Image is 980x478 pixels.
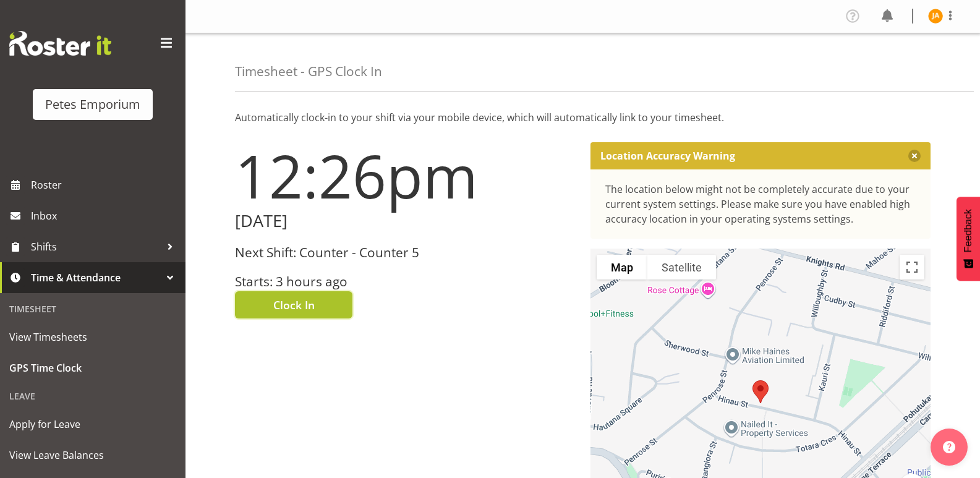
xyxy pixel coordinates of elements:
h2: [DATE] [235,211,576,231]
div: The location below might not be completely accurate due to your current system settings. Please m... [605,182,916,226]
button: Close message [908,150,921,162]
p: Location Accuracy Warning [600,150,735,162]
button: Toggle fullscreen view [900,255,924,280]
button: Feedback - Show survey [957,197,980,281]
button: Show satellite imagery [647,255,716,280]
span: Clock In [273,297,315,313]
span: Shifts [31,237,161,256]
div: Timesheet [3,296,182,322]
span: View Leave Balances [9,446,176,464]
p: Automatically clock-in to your shift via your mobile device, which will automatically link to you... [235,110,931,125]
span: View Timesheets [9,328,176,346]
a: Apply for Leave [3,409,182,440]
span: Time & Attendance [31,268,161,287]
h3: Next Shift: Counter - Counter 5 [235,245,576,260]
h3: Starts: 3 hours ago [235,275,576,289]
h1: 12:26pm [235,142,576,209]
span: GPS Time Clock [9,359,176,377]
span: Roster [31,176,179,194]
div: Leave [3,383,182,409]
span: Apply for Leave [9,415,176,433]
h4: Timesheet - GPS Clock In [235,64,382,79]
img: jeseryl-armstrong10788.jpg [928,9,943,23]
span: Inbox [31,207,179,225]
button: Clock In [235,291,352,318]
a: View Timesheets [3,322,182,352]
img: help-xxl-2.png [943,441,955,453]
div: Petes Emporium [45,95,140,114]
a: View Leave Balances [3,440,182,471]
span: Feedback [963,209,974,252]
img: Rosterit website logo [9,31,111,56]
a: GPS Time Clock [3,352,182,383]
button: Show street map [597,255,647,280]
